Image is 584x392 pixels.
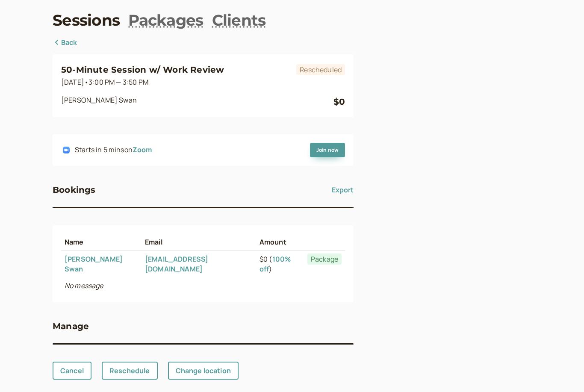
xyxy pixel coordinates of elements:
a: Change location [168,362,239,380]
a: 100% off [260,254,291,274]
a: Clients [212,9,266,31]
a: Join now [310,143,345,157]
i: No message [65,281,103,290]
h3: Manage [53,319,89,333]
span: • [84,77,88,87]
h3: Bookings [53,183,96,197]
img: integrations-zoom-icon.png [63,147,70,153]
a: Zoom [133,145,152,154]
div: Starts in 5 mins on [75,144,152,156]
div: [PERSON_NAME] Swan [61,95,333,109]
h3: 50-Minute Session w/ Work Review [61,63,293,77]
iframe: Chat Widget [541,351,584,392]
a: Reschedule [102,362,158,380]
button: Export [332,183,354,197]
th: Name [61,234,142,251]
th: Email [142,234,256,251]
th: Amount [256,234,304,251]
a: Back [53,37,77,48]
a: [PERSON_NAME] Swan [65,254,123,274]
span: Rescheduled [296,64,345,75]
a: [EMAIL_ADDRESS][DOMAIN_NAME] [145,254,208,274]
td: $0 ( ) [256,251,304,277]
span: [DATE] [61,77,148,87]
span: Package [307,253,342,265]
a: Sessions [53,9,120,31]
span: 3:00 PM — 3:50 PM [88,77,148,87]
a: Cancel [53,362,91,380]
a: Packages [128,9,203,31]
div: $0 [333,95,345,109]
